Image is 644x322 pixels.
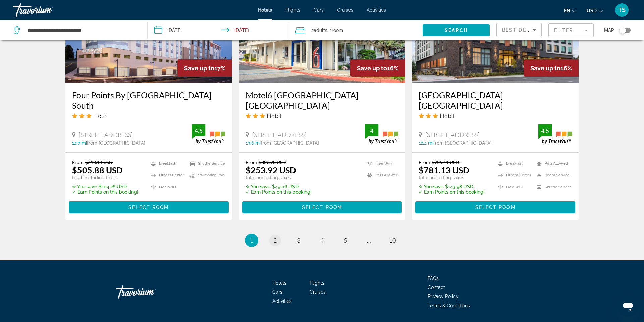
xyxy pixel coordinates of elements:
a: FAQs [428,276,439,281]
button: Select Room [242,201,402,213]
span: TS [618,7,626,13]
span: Select Room [475,205,516,210]
button: Toggle map [614,27,631,33]
a: Cars [314,7,324,13]
span: 2 [273,237,277,244]
span: From [246,159,257,165]
a: Select Room [242,203,402,210]
span: Hotel [267,112,281,119]
a: Privacy Policy [428,294,459,299]
span: from [GEOGRAPHIC_DATA] [433,140,492,146]
button: Select Room [69,201,229,213]
h3: Motel6 [GEOGRAPHIC_DATA] [GEOGRAPHIC_DATA] [246,90,399,110]
div: 4.5 [538,127,552,135]
a: Cruises [310,289,326,295]
span: 2 [311,26,327,35]
span: 4 [320,237,324,244]
div: 3 star Hotel [419,112,572,119]
li: Free WiFi [148,183,186,191]
span: USD [587,8,597,13]
ins: $253.92 USD [246,165,296,175]
del: $610.14 USD [85,159,113,165]
a: Travorium [13,1,80,19]
a: Select Room [69,203,229,210]
p: ✓ Earn Points on this booking! [246,189,312,195]
span: ✮ You save [246,184,270,189]
div: 3 star Hotel [246,112,399,119]
span: Activities [272,298,292,304]
span: Save up to [184,65,214,72]
span: [STREET_ADDRESS] [425,131,479,138]
button: Travelers: 2 adults, 0 children [288,20,423,40]
span: en [564,8,570,13]
a: Terms & Conditions [428,303,470,308]
span: Map [604,26,614,35]
img: trustyou-badge.svg [192,124,225,144]
span: 5 [344,237,347,244]
li: Free WiFi [364,159,398,168]
span: , 1 [327,26,343,35]
span: ✮ You save [419,184,443,189]
span: 1 [250,237,253,244]
span: 14.7 mi [72,140,87,146]
a: Contact [428,285,445,290]
a: Four Points By [GEOGRAPHIC_DATA] South [72,90,225,110]
button: Select Room [415,201,575,213]
div: 3 star Hotel [72,112,225,119]
li: Breakfast [148,159,186,168]
del: $302.98 USD [259,159,286,165]
span: Search [445,28,468,33]
a: Activities [367,7,386,13]
del: $925.11 USD [432,159,459,165]
li: Shuttle Service [186,159,225,168]
span: Cruises [337,7,353,13]
li: Fitness Center [148,171,186,179]
button: Filter [548,23,594,38]
button: User Menu [613,3,631,17]
a: Hotels [258,7,272,13]
div: 16% [350,59,405,77]
p: ✓ Earn Points on this booking! [72,189,138,195]
span: Best Deals [502,27,537,33]
ins: $781.13 USD [419,165,469,175]
span: 3 [297,237,300,244]
span: 13.6 mi [246,140,261,146]
p: $49.06 USD [246,184,312,189]
p: $143.98 USD [419,184,485,189]
span: From [72,159,84,165]
span: Adults [314,28,327,33]
span: Flights [310,280,324,286]
button: Search [423,24,490,36]
div: 16% [524,59,579,77]
ins: $505.88 USD [72,165,123,175]
a: Travorium [116,282,183,302]
li: Swimming Pool [186,171,225,179]
span: Cars [272,289,282,295]
a: [GEOGRAPHIC_DATA] [GEOGRAPHIC_DATA] [419,90,572,110]
li: Room Service [533,171,572,179]
span: ... [367,237,371,244]
a: Flights [285,7,300,13]
button: Change currency [587,6,603,15]
li: Free WiFi [495,183,533,191]
li: Fitness Center [495,171,533,179]
span: Hotel [440,112,454,119]
span: 10 [389,237,396,244]
span: Hotel [93,112,108,119]
a: Hotels [272,280,286,286]
span: Room [332,28,343,33]
a: Select Room [415,203,575,210]
span: ✮ You save [72,184,97,189]
img: trustyou-badge.svg [538,124,572,144]
li: Pets Allowed [533,159,572,168]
